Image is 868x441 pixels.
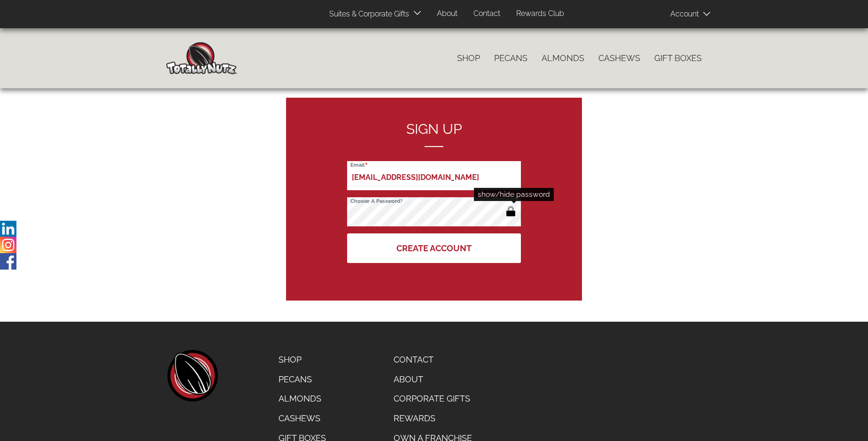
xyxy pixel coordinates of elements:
[166,42,237,74] img: Home
[347,121,521,147] h2: Sign up
[322,5,412,23] a: Suites & Corporate Gifts
[591,48,647,68] a: Cashews
[271,409,333,428] a: Cashews
[387,370,479,389] a: About
[347,161,521,190] input: Email
[347,233,521,263] button: Create Account
[509,5,571,23] a: Rewards Club
[271,389,333,409] a: Almonds
[450,48,487,68] a: Shop
[487,48,535,68] a: Pecans
[387,350,479,370] a: Contact
[271,350,333,370] a: Shop
[474,188,554,201] div: show/hide password
[466,5,507,23] a: Contact
[430,5,465,23] a: About
[271,370,333,389] a: Pecans
[387,389,479,409] a: Corporate Gifts
[647,48,709,68] a: Gift Boxes
[166,350,218,402] a: home
[535,48,591,68] a: Almonds
[387,409,479,428] a: Rewards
